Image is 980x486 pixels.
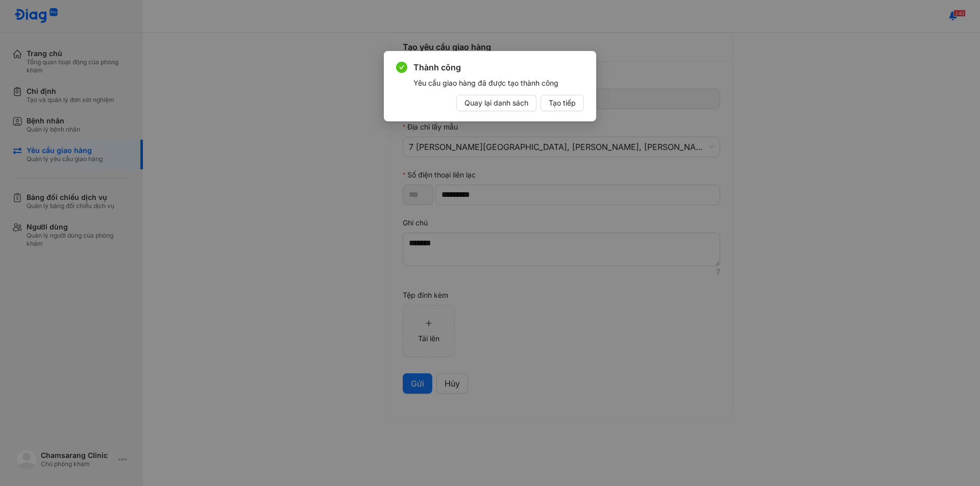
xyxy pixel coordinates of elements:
[413,61,584,73] span: Thành công
[456,95,536,111] button: Quay lại danh sách
[396,62,407,73] span: check-circle
[464,97,528,109] span: Quay lại danh sách
[541,95,584,111] button: Tạo tiếp
[549,97,576,109] span: Tạo tiếp
[413,78,584,89] div: Yêu cầu giao hàng đã được tạo thành công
